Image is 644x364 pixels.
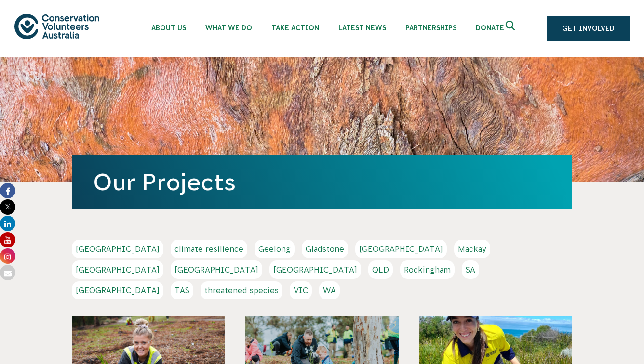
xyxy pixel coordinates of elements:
[93,169,236,195] a: Our Projects
[355,240,447,258] a: [GEOGRAPHIC_DATA]
[302,240,348,258] a: Gladstone
[255,240,295,258] a: Geelong
[454,240,490,258] a: Mackay
[72,240,163,258] a: [GEOGRAPHIC_DATA]
[271,24,319,32] span: Take Action
[500,17,523,40] button: Expand search box Close search box
[171,240,247,258] a: climate resilience
[338,24,386,32] span: Latest News
[269,260,361,279] a: [GEOGRAPHIC_DATA]
[151,24,186,32] span: About Us
[205,24,252,32] span: What We Do
[506,21,518,36] span: Expand search box
[290,281,312,299] a: VIC
[368,260,393,279] a: QLD
[72,281,163,299] a: [GEOGRAPHIC_DATA]
[171,260,262,279] a: [GEOGRAPHIC_DATA]
[476,24,504,32] span: Donate
[14,14,99,39] img: logo.svg
[405,24,456,32] span: Partnerships
[319,281,340,299] a: WA
[462,260,479,279] a: SA
[201,281,282,299] a: threatened species
[547,16,630,41] a: Get Involved
[171,281,193,299] a: TAS
[72,260,163,279] a: [GEOGRAPHIC_DATA]
[400,260,455,279] a: Rockingham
